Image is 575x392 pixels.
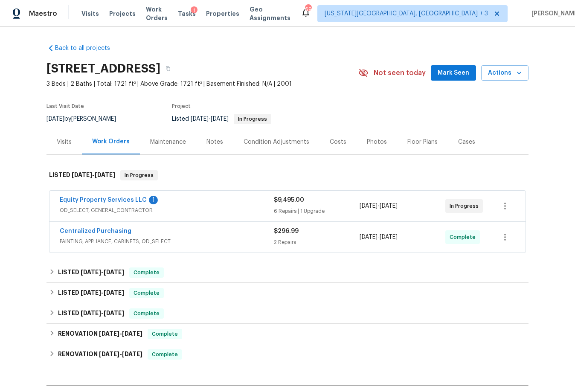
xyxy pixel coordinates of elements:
span: [DATE] [191,116,209,122]
span: [DATE] [81,310,101,316]
span: PAINTING, APPLIANCE, CABINETS, OD_SELECT [60,237,274,246]
span: [DATE] [95,172,115,178]
span: In Progress [235,116,270,122]
span: [DATE] [360,234,378,240]
span: [DATE] [122,351,142,357]
div: Condition Adjustments [244,138,309,146]
span: Complete [130,268,163,277]
span: In Progress [121,171,157,180]
h6: RENOVATION [58,349,142,360]
span: - [81,269,124,275]
h6: LISTED [58,308,124,319]
span: Work Orders [146,5,168,22]
span: Tasks [178,11,196,17]
span: [DATE] [104,310,124,316]
div: LISTED [DATE]-[DATE]In Progress [46,162,529,189]
span: - [81,290,124,296]
span: Visits [81,9,99,18]
span: 3 Beds | 2 Baths | Total: 1721 ft² | Above Grade: 1721 ft² | Basement Finished: N/A | 2001 [46,80,358,88]
a: Equity Property Services LLC [60,197,147,203]
span: [US_STATE][GEOGRAPHIC_DATA], [GEOGRAPHIC_DATA] + 3 [325,9,488,18]
div: RENOVATION [DATE]-[DATE]Complete [46,324,529,344]
span: In Progress [450,202,482,210]
span: [DATE] [81,290,101,296]
div: Visits [57,138,72,146]
span: $296.99 [274,228,299,234]
span: [DATE] [104,269,124,275]
span: - [72,172,115,178]
h6: RENOVATION [58,329,142,339]
span: - [81,310,124,316]
span: Last Visit Date [46,104,84,109]
div: 69 [305,5,311,14]
div: RENOVATION [DATE]-[DATE]Complete [46,344,529,365]
span: Not seen today [374,69,426,77]
span: OD_SELECT, GENERAL_CONTRACTOR [60,206,274,215]
span: [DATE] [99,331,119,337]
span: [DATE] [72,172,92,178]
span: Complete [130,309,163,318]
button: Mark Seen [431,65,476,81]
span: Geo Assignments [250,5,290,22]
span: [DATE] [122,331,142,337]
span: - [360,202,398,210]
span: Complete [450,233,479,241]
h6: LISTED [58,288,124,298]
span: Maestro [29,9,57,18]
div: 1 [149,196,158,204]
div: 2 Repairs [274,238,360,247]
a: Centralized Purchasing [60,228,131,234]
div: Floor Plans [407,138,438,146]
div: LISTED [DATE]-[DATE]Complete [46,283,529,303]
span: - [99,351,142,357]
button: Actions [481,65,529,81]
span: Mark Seen [438,68,469,78]
span: Listed [172,116,271,122]
span: Actions [488,68,522,78]
span: Project [172,104,191,109]
div: 1 [191,6,197,15]
span: Complete [148,350,181,359]
span: [DATE] [211,116,229,122]
span: [DATE] [46,116,64,122]
div: LISTED [DATE]-[DATE]Complete [46,303,529,324]
span: [DATE] [81,269,101,275]
div: by [PERSON_NAME] [46,114,126,124]
span: Properties [206,9,239,18]
div: Photos [367,138,387,146]
div: Cases [458,138,475,146]
h2: [STREET_ADDRESS] [46,64,160,73]
div: Notes [206,138,223,146]
span: Complete [148,330,181,338]
div: Work Orders [92,137,130,146]
div: 6 Repairs | 1 Upgrade [274,207,360,215]
span: [DATE] [380,203,398,209]
span: [DATE] [360,203,378,209]
span: [DATE] [99,351,119,357]
span: - [99,331,142,337]
a: Back to all projects [46,44,128,52]
span: [DATE] [104,290,124,296]
div: Costs [330,138,346,146]
div: LISTED [DATE]-[DATE]Complete [46,262,529,283]
h6: LISTED [58,267,124,278]
span: Complete [130,289,163,297]
span: [DATE] [380,234,398,240]
span: - [191,116,229,122]
span: Projects [109,9,136,18]
span: - [360,233,398,241]
div: Maintenance [150,138,186,146]
h6: LISTED [49,170,115,180]
button: Copy Address [160,61,176,76]
span: $9,495.00 [274,197,304,203]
